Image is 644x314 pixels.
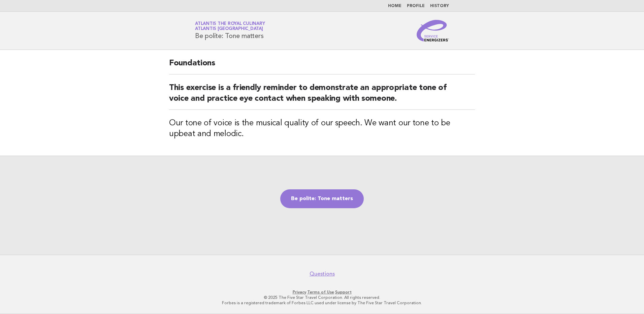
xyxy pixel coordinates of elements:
[310,271,335,277] a: Questions
[169,118,475,139] h3: Our tone of voice is the musical quality of our speech. We want our tone to be upbeat and melodic.
[195,27,263,31] span: Atlantis [GEOGRAPHIC_DATA]
[293,290,306,294] a: Privacy
[195,22,265,31] a: Atlantis the Royal CulinaryAtlantis [GEOGRAPHIC_DATA]
[169,58,475,74] h2: Foundations
[430,4,449,8] a: History
[116,289,528,295] p: · ·
[388,4,401,8] a: Home
[169,83,475,110] h2: This exercise is a friendly reminder to demonstrate an appropriate tone of voice and practice eye...
[335,290,352,294] a: Support
[307,290,334,294] a: Terms of Use
[195,22,265,39] h1: Be polite: Tone matters
[407,4,425,8] a: Profile
[116,300,528,306] p: Forbes is a registered trademark of Forbes LLC used under license by The Five Star Travel Corpora...
[116,295,528,300] p: © 2025 The Five Star Travel Corporation. All rights reserved.
[280,189,364,208] a: Be polite: Tone matters
[417,20,449,41] img: Service Energizers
